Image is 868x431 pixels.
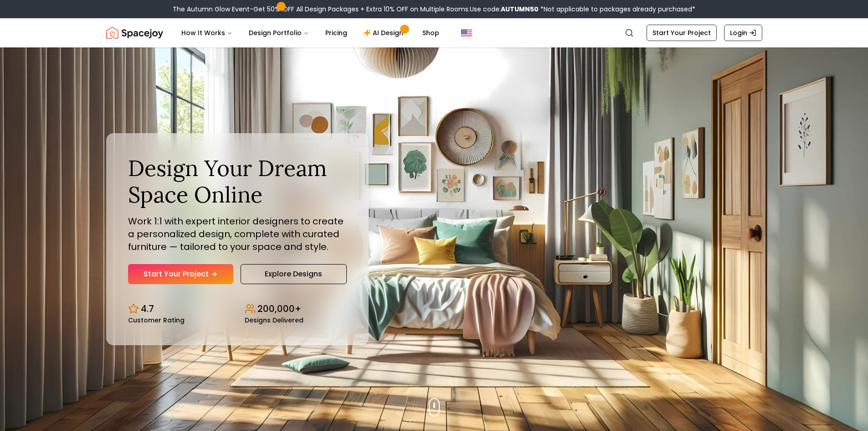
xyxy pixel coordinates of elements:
img: Spacejoy Logo [106,24,163,42]
small: Customer Rating [128,317,185,323]
a: Login [724,25,762,41]
nav: Global [106,18,762,47]
button: Design Portfolio [241,24,316,42]
div: Design stats [128,295,347,323]
a: Explore Designs [241,264,347,284]
a: Shop [415,24,447,42]
b: AUTUMN50 [501,5,539,14]
a: Spacejoy [106,24,163,42]
a: Start Your Project [128,264,233,284]
img: United States [461,27,472,38]
a: AI Design [356,24,413,42]
nav: Main [174,24,447,42]
p: 200,000+ [257,302,301,315]
a: Pricing [318,24,354,42]
div: The Autumn Glow Event-Get 50% OFF All Design Packages + Extra 10% OFF on Multiple Rooms. [173,5,695,14]
p: Work 1:1 with expert interior designers to create a personalized design, complete with curated fu... [128,215,347,253]
button: How It Works [174,24,240,42]
small: Designs Delivered [245,317,303,323]
h1: Design Your Dream Space Online [128,155,347,208]
a: Start Your Project [647,25,717,41]
span: Use code: [470,5,539,14]
p: 4.7 [141,302,154,315]
span: *Not applicable to packages already purchased* [539,5,695,14]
